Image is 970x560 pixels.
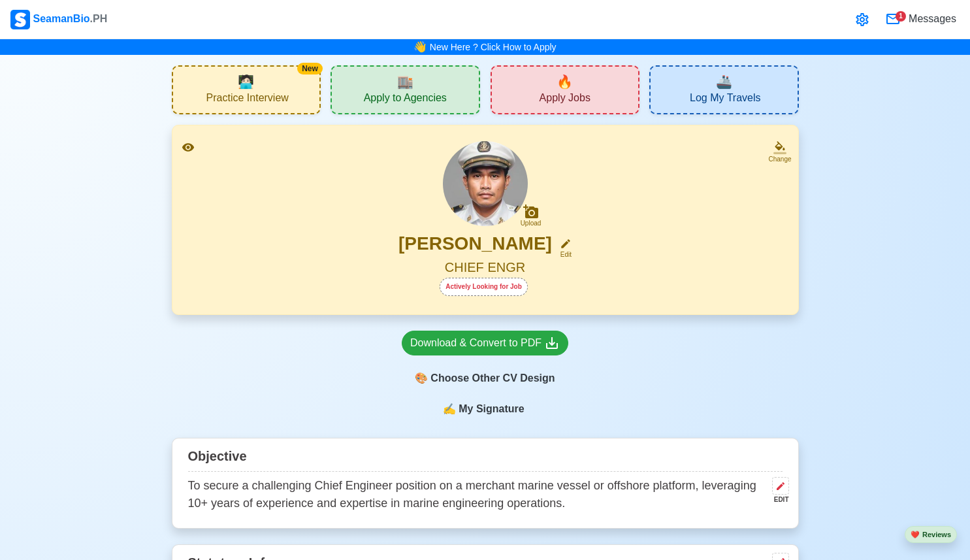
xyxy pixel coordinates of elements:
img: Logo [10,10,30,29]
span: paint [415,371,428,386]
a: New Here ? Click How to Apply [430,42,557,52]
a: Download & Convert to PDF [402,331,568,355]
div: Choose Other CV Design [402,366,568,391]
div: Actively Looking for Job [440,278,528,296]
span: agencies [397,72,413,91]
div: Objective [188,444,783,472]
h5: CHIEF ENGR [188,259,783,278]
div: New [297,63,323,74]
span: bell [410,37,430,57]
button: heartReviews [905,526,957,544]
div: 1 [896,11,906,22]
span: Apply Jobs [540,91,590,108]
div: SeamanBio [10,10,107,29]
span: interview [238,72,254,91]
span: Apply to Agencies [364,91,447,108]
div: Change [768,154,791,164]
span: sign [443,401,456,417]
span: Practice Interview [206,91,289,108]
span: Log My Travels [690,91,760,108]
span: travel [716,72,732,91]
span: .PH [90,13,108,24]
span: My Signature [456,401,526,417]
span: Messages [906,11,956,27]
span: new [557,72,573,91]
div: EDIT [767,495,789,504]
span: heart [911,531,920,538]
div: Upload [521,220,542,227]
p: To secure a challenging Chief Engineer position on a merchant marine vessel or offshore platform,... [188,477,767,512]
h3: [PERSON_NAME] [398,233,552,259]
div: Edit [555,250,572,259]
